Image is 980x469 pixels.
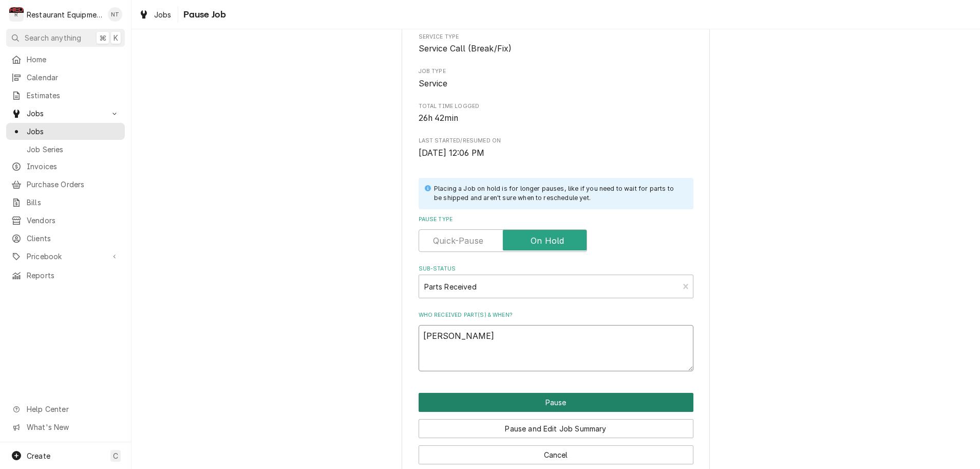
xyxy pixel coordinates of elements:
span: Jobs [154,9,172,20]
div: Button Group Row [419,412,693,438]
div: Button Group Row [419,438,693,464]
a: Go to Help Center [6,401,125,418]
div: NT [108,7,122,22]
a: Vendors [6,212,125,229]
span: Total Time Logged [419,102,693,111]
div: Job Type [419,67,693,89]
span: What's New [27,422,119,432]
button: Pause and Edit Job Summary [419,419,693,438]
a: Jobs [135,6,176,23]
textarea: [PERSON_NAME] [419,325,693,371]
button: Search anything⌘K [6,29,125,47]
span: C [113,450,118,461]
span: 26h 42min [419,113,458,123]
span: Bills [27,197,120,208]
button: Pause [419,393,693,412]
span: Job Series [27,144,120,155]
span: Last Started/Resumed On [419,137,693,145]
a: Clients [6,230,125,247]
a: Calendar [6,69,125,86]
span: Job Type [419,67,693,76]
div: Button Group Row [419,393,693,412]
span: Invoices [27,161,120,172]
label: Sub-Status [419,265,693,273]
a: Job Series [6,141,125,158]
div: Restaurant Equipment Diagnostics's Avatar [9,7,24,22]
span: Total Time Logged [419,112,693,124]
span: Home [27,54,120,65]
span: Pricebook [27,251,104,262]
span: Last Started/Resumed On [419,147,693,159]
span: Vendors [27,215,120,226]
label: Pause Type [419,215,693,224]
span: Service Type [419,43,693,55]
span: Jobs [27,126,120,137]
span: Service [419,79,448,88]
span: Reports [27,270,120,281]
a: Bills [6,194,125,211]
a: Go to Pricebook [6,248,125,265]
a: Invoices [6,158,125,175]
span: K [114,32,118,43]
span: ⌘ [99,32,106,43]
div: Nick Tussey's Avatar [108,7,122,22]
a: Reports [6,267,125,284]
div: Last Started/Resumed On [419,137,693,159]
span: Job Type [419,78,693,90]
span: Estimates [27,90,120,101]
div: Restaurant Equipment Diagnostics [27,9,102,20]
div: R [9,7,24,22]
span: Clients [27,233,120,244]
div: Placing a Job on hold is for longer pauses, like if you need to wait for parts to be shipped and ... [434,184,683,203]
span: Create [27,452,50,460]
span: [DATE] 12:06 PM [419,148,484,158]
div: Pause Type [419,215,693,252]
span: Service Type [419,33,693,41]
span: Help Center [27,404,119,414]
a: Go to What's New [6,419,125,436]
span: Pause Job [180,8,226,22]
label: Who received part(s) & when? [419,311,693,319]
span: Search anything [25,32,81,43]
div: Button Group [419,393,693,464]
a: Estimates [6,87,125,104]
div: Who received part(s) & when? [419,311,693,371]
span: Service Call (Break/Fix) [419,44,512,53]
a: Purchase Orders [6,176,125,193]
span: Calendar [27,72,120,83]
span: Jobs [27,108,104,119]
span: Purchase Orders [27,179,120,190]
div: Sub-Status [419,265,693,298]
div: Total Time Logged [419,102,693,124]
a: Jobs [6,123,125,140]
a: Go to Jobs [6,105,125,122]
div: Service Type [419,33,693,55]
a: Home [6,51,125,68]
button: Cancel [419,445,693,464]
